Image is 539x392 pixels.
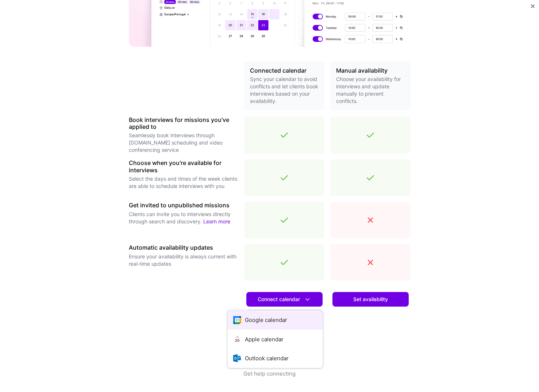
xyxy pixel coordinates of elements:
button: Close [531,4,535,12]
i: icon Google [233,316,242,324]
span: Connect calendar [258,296,311,303]
button: Set availability [332,292,409,307]
button: Apple calendar [228,330,323,349]
button: Connect calendar [246,292,323,307]
a: Learn more [203,218,230,224]
i: icon DownArrowWhite [304,296,311,303]
p: Ensure your availability is always current with real-time updates [129,253,238,268]
i: icon OutlookCalendar [233,354,242,362]
h3: Automatic availability updates [129,244,238,251]
a: Learn more [246,310,323,324]
span: Set availability [353,296,388,303]
h3: Choose when you're available for interviews [129,160,238,173]
p: Sync your calendar to avoid conflicts and let clients book interviews based on your availability. [250,76,319,105]
h3: Book interviews for missions you've applied to [129,116,238,130]
button: Get help connecting [243,370,296,392]
p: Choose your availability for interviews and update manually to prevent conflicts. [336,76,405,105]
p: Seamlessly book interviews through [DOMAIN_NAME] scheduling and video conferencing service [129,132,238,154]
h3: Connected calendar [250,67,319,74]
i: icon AppleCalendar [233,335,242,343]
h3: Get invited to unpublished missions [129,202,238,209]
button: Google calendar [228,310,323,330]
p: Select the days and times of the week clients are able to schedule interviews with you [129,175,238,190]
button: Outlook calendar [228,349,323,368]
p: Clients can invite you to interviews directly through search and discovery. [129,211,238,225]
h3: Manual availability [336,67,405,74]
